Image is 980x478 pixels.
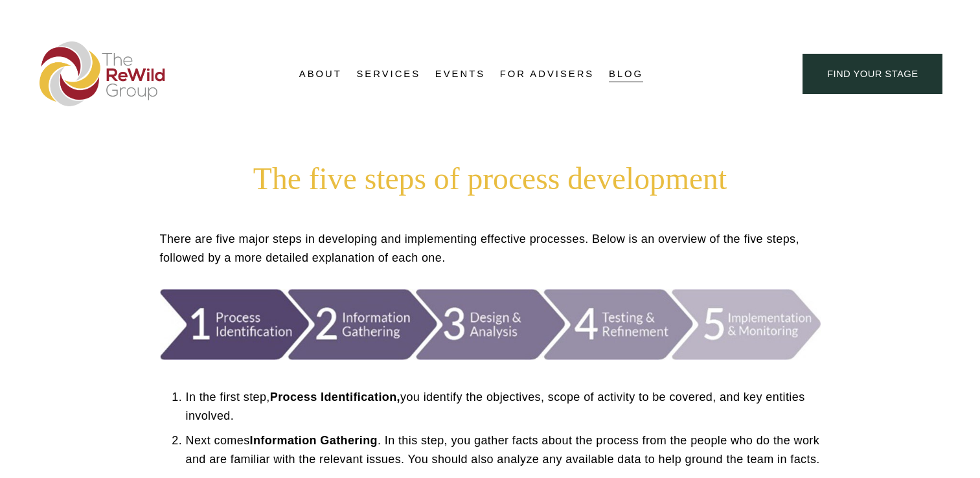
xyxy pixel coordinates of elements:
[160,161,821,198] h1: The five steps of process development
[435,64,485,84] a: Events
[500,64,594,84] a: For Advisers
[299,65,342,83] span: About
[609,64,643,84] a: Blog
[186,388,821,426] p: In the first step, you identify the objectives, scope of activity to be covered, and key entities...
[40,41,166,106] img: The ReWild Group
[356,64,420,84] a: folder dropdown
[160,230,821,267] p: There are five major steps in developing and implementing effective processes. Below is an overvi...
[356,65,420,83] span: Services
[803,54,942,95] a: find your stage
[186,431,821,469] p: Next comes . In this step, you gather facts about the process from the people who do the work and...
[299,64,342,84] a: folder dropdown
[270,391,400,404] strong: Process Identification,
[250,434,378,447] strong: Information Gathering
